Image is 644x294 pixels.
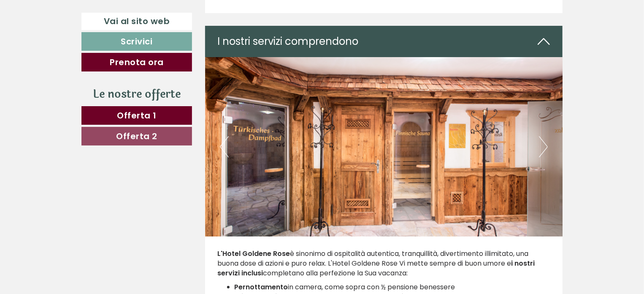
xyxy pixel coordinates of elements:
strong: Pernottamento [235,282,288,292]
span: Offerta 1 [117,110,157,121]
p: è sinonimo di ospitalità autentica, tranquillità, divertimento illimitato, una buona dose di azio... [218,249,550,278]
button: Next [539,136,548,157]
div: [DATE] [150,6,183,21]
strong: L'Hotel Goldene Rose [218,249,290,258]
strong: i nostri servizi inclusi [218,258,535,278]
div: Buon giorno, come possiamo aiutarla? [6,23,143,49]
small: 21:51 [13,41,139,47]
button: Previous [220,136,229,157]
a: Prenota ora [81,53,192,71]
a: Vai al sito web [81,13,192,30]
div: I nostri servizi comprendono [205,26,563,57]
a: Scrivici [81,32,192,51]
div: Hotel Goldene Rose [13,25,139,31]
span: Offerta 2 [116,130,157,142]
li: in camera, come sopra con ½ pensione benessere [235,283,550,292]
div: Le nostre offerte [81,86,192,102]
button: Invia [285,219,333,238]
